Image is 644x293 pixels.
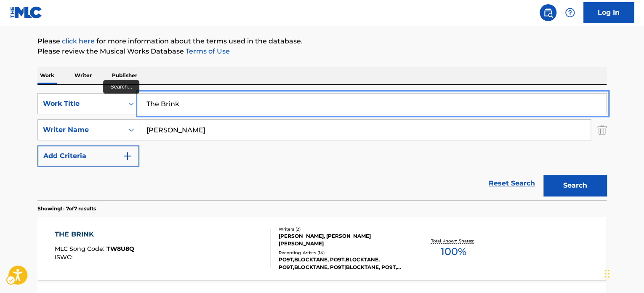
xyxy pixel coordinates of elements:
[37,46,607,56] p: Please review the Musical Works Database
[602,253,644,293] div: Chat Widget
[484,174,539,193] a: Reset Search
[72,67,94,84] p: Writer
[37,93,607,200] form: Search Form
[37,36,607,46] p: Please for more information about the terms used in the database.
[583,2,634,23] a: Log In
[55,229,134,239] div: THE BRINK
[431,238,476,244] p: Total Known Shares:
[10,6,43,19] img: MLC Logo
[139,94,606,114] input: Search...
[62,37,95,45] a: click here
[37,217,607,280] a: THE BRINKMLC Song Code:TW8U8QISWC:Writers (2)[PERSON_NAME], [PERSON_NAME] [PERSON_NAME]Recording ...
[37,205,96,212] p: Showing 1 - 7 of 7 results
[279,250,406,256] div: Recording Artists ( 14 )
[43,99,119,109] div: Work Title
[55,253,75,261] span: ISWC :
[184,47,230,55] a: Terms of Use
[279,232,406,247] div: [PERSON_NAME], [PERSON_NAME] [PERSON_NAME]
[106,245,134,253] span: TW8U8Q
[279,226,406,232] div: Writers ( 2 )
[565,8,575,18] img: help
[279,256,406,271] div: PO9T,BLOCKTANE, PO9T,BLOCKTANE, PO9T,BLOCKTANE, PO9T|BLOCKTANE, PO9T, BLOCKTANE
[604,261,609,286] div: Drag
[122,151,133,161] img: 9d2ae6d4665cec9f34b9.svg
[55,245,106,253] span: MLC Song Code :
[43,125,119,135] div: Writer Name
[109,67,140,84] p: Publisher
[543,8,553,18] img: search
[37,145,139,167] button: Add Criteria
[543,175,607,196] button: Search
[602,253,644,293] iframe: Hubspot Iframe
[597,119,607,140] img: Delete Criterion
[440,244,466,259] span: 100 %
[139,120,591,140] input: Search...
[37,67,57,84] p: Work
